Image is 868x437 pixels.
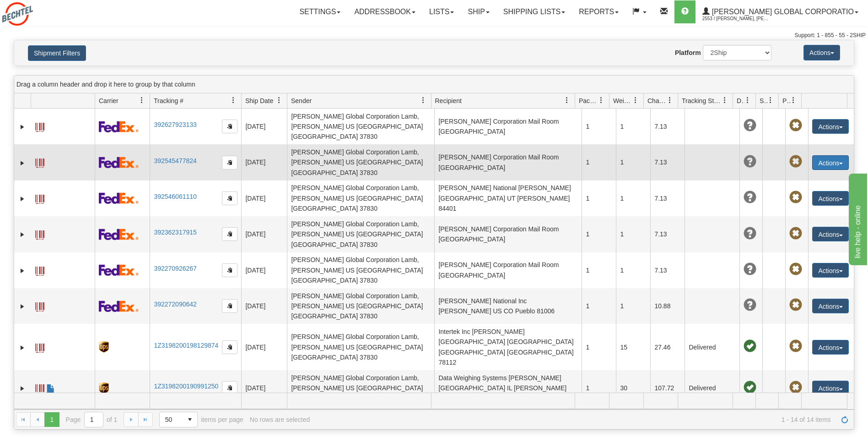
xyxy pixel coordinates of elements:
button: Copy to clipboard [222,263,237,277]
td: 1 [616,216,650,252]
span: Pickup Not Assigned [789,227,802,240]
label: Platform [675,48,701,57]
img: 2 - FedEx Express® [99,264,139,276]
span: Carrier [99,96,119,105]
button: Copy to clipboard [222,340,237,354]
span: Tracking Status [682,96,722,105]
a: Ship Date filter column settings [271,93,287,108]
img: 2 - FedEx Express® [99,300,139,312]
span: Page of 1 [66,412,118,427]
td: [DATE] [241,288,287,324]
td: [PERSON_NAME] Global Corporation Lamb, [PERSON_NAME] US [GEOGRAPHIC_DATA] [GEOGRAPHIC_DATA] 37830 [287,370,434,406]
button: Actions [812,263,849,278]
a: Label [35,226,44,241]
span: Pickup Not Assigned [789,119,802,132]
button: Copy to clipboard [222,120,237,133]
a: Label [35,119,44,133]
a: 392272090642 [154,300,196,308]
a: Tracking # filter column settings [226,93,241,108]
span: Weight [613,96,632,105]
td: Delivered [685,370,739,406]
img: 8 - UPS [99,341,108,353]
a: Expand [18,302,27,311]
td: [DATE] [241,109,287,144]
td: [PERSON_NAME] National [PERSON_NAME] [GEOGRAPHIC_DATA] UT [PERSON_NAME] 84401 [434,180,582,216]
button: Actions [812,227,849,241]
a: Expand [18,230,27,239]
a: Packages filter column settings [593,93,609,108]
button: Actions [803,45,840,60]
a: Expand [18,343,27,352]
td: [PERSON_NAME] Global Corporation Lamb, [PERSON_NAME] US [GEOGRAPHIC_DATA] [GEOGRAPHIC_DATA] 37830 [287,216,434,252]
a: Expand [18,384,27,393]
button: Copy to clipboard [222,299,237,313]
td: [PERSON_NAME] Corporation Mail Room [GEOGRAPHIC_DATA] [434,144,582,180]
button: Actions [812,119,849,134]
td: 7.13 [650,252,685,288]
span: Delivery Status [737,96,744,105]
a: Label [35,262,44,277]
button: Actions [812,299,849,313]
td: [PERSON_NAME] Corporation Mail Room [GEOGRAPHIC_DATA] [434,109,582,144]
span: Tracking # [154,96,183,105]
td: [PERSON_NAME] Global Corporation Lamb, [PERSON_NAME] US [GEOGRAPHIC_DATA] [GEOGRAPHIC_DATA] 37830 [287,288,434,324]
td: 1 [582,109,616,144]
span: Packages [579,96,598,105]
span: items per page [159,412,243,427]
img: 2 - FedEx Express® [99,121,139,132]
a: Ship [461,0,496,23]
td: 7.13 [650,109,685,144]
span: Pickup Status [782,96,790,105]
td: [DATE] [241,370,287,406]
td: 1 [582,216,616,252]
button: Actions [812,340,849,355]
button: Shipment Filters [28,45,86,61]
td: 30 [616,370,650,406]
span: 1 - 14 of 14 items [316,416,831,423]
div: Support: 1 - 855 - 55 - 2SHIP [2,32,866,39]
a: Shipping lists [496,0,572,23]
img: 2 - FedEx Express® [99,229,139,240]
span: Shipment Issues [760,96,767,105]
a: 392545477824 [154,157,196,164]
button: Copy to clipboard [222,191,237,205]
a: Expand [18,122,27,131]
td: 7.13 [650,144,685,180]
a: 392362317915 [154,229,196,236]
span: Unknown [744,263,756,276]
td: Delivered [685,324,739,370]
td: [DATE] [241,324,287,370]
td: 1 [616,109,650,144]
a: Label [35,191,44,205]
img: 2 - FedEx Express® [99,192,139,204]
span: Page 1 [44,412,59,427]
a: Label [35,298,44,313]
a: Lists [422,0,461,23]
span: Unknown [744,227,756,240]
span: Pickup Not Assigned [789,155,802,168]
span: 2553 / [PERSON_NAME], [PERSON_NAME] [702,14,771,23]
div: live help - online [7,5,85,16]
a: Expand [18,266,27,275]
a: 392546061110 [154,193,196,200]
td: 7.13 [650,180,685,216]
td: Intertek Inc [PERSON_NAME][GEOGRAPHIC_DATA] [GEOGRAPHIC_DATA] [GEOGRAPHIC_DATA] [GEOGRAPHIC_DATA]... [434,324,582,370]
td: [PERSON_NAME] Global Corporation Lamb, [PERSON_NAME] US [GEOGRAPHIC_DATA] [GEOGRAPHIC_DATA] 37830 [287,252,434,288]
span: On time [744,381,756,394]
span: Pickup Not Assigned [789,191,802,204]
span: 50 [165,415,177,424]
img: logo2553.jpg [2,2,33,26]
span: Sender [291,96,312,105]
button: Actions [812,381,849,395]
span: Pickup Not Assigned [789,340,802,353]
span: Ship Date [245,96,273,105]
a: Charge filter column settings [662,93,678,108]
a: 1Z3198200190991250 [154,382,218,390]
td: 7.13 [650,216,685,252]
a: Sender filter column settings [415,93,431,108]
span: Pickup Not Assigned [789,381,802,394]
span: Recipient [435,96,462,105]
td: [PERSON_NAME] Global Corporation Lamb, [PERSON_NAME] US [GEOGRAPHIC_DATA] [GEOGRAPHIC_DATA] 37830 [287,324,434,370]
td: 1 [582,144,616,180]
td: 10.88 [650,288,685,324]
